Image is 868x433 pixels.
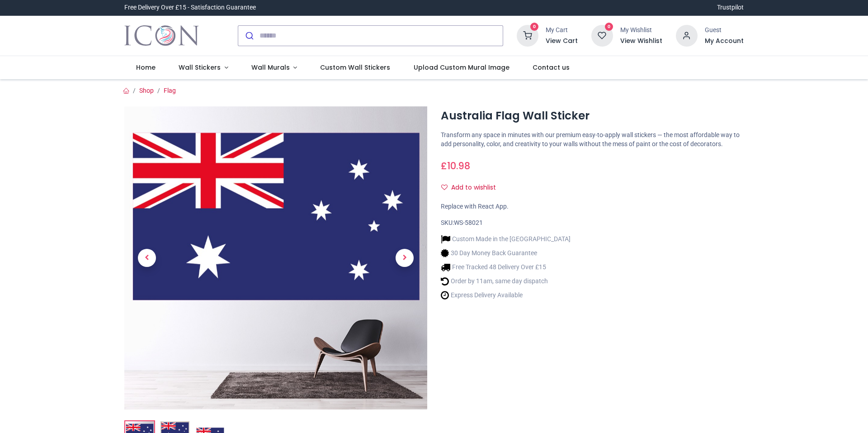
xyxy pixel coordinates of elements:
[620,37,662,46] a: View Wishlist
[251,63,290,72] span: Wall Murals
[382,152,427,364] a: Next
[238,26,259,46] button: Submit
[441,276,571,286] li: Order by 11am, same day dispatch
[441,248,571,258] li: 30 Day Money Back Guarantee
[124,23,199,48] a: Logo of Icon Wall Stickers
[320,63,390,72] span: Custom Wall Stickers
[530,23,539,31] sup: 0
[620,26,662,35] div: My Wishlist
[441,234,571,244] li: Custom Made in the [GEOGRAPHIC_DATA]
[546,26,578,35] div: My Cart
[454,219,483,226] span: WS-58021
[396,249,414,267] span: Next
[441,131,744,148] p: Transform any space in minutes with our premium easy-to-apply wall stickers — the most affordable...
[138,249,156,267] span: Previous
[164,87,176,94] a: Flag
[124,3,256,12] div: Free Delivery Over £15 - Satisfaction Guarantee
[605,23,613,31] sup: 0
[717,3,744,12] a: Trustpilot
[240,56,309,80] a: Wall Murals
[136,63,156,72] span: Home
[441,262,571,272] li: Free Tracked 48 Delivery Over £15
[441,202,744,211] div: Replace with React App.
[517,31,538,38] a: 0
[441,159,470,172] span: £
[167,56,240,80] a: Wall Stickers
[441,184,448,190] i: Add to wishlist
[179,63,221,72] span: Wall Stickers
[441,290,571,300] li: Express Delivery Available
[447,159,470,172] span: 10.98
[124,23,199,48] img: Icon Wall Stickers
[441,180,504,195] button: Add to wishlistAdd to wishlist
[414,63,509,72] span: Upload Custom Mural Image
[546,37,578,46] a: View Cart
[124,106,427,409] img: Australia Flag Wall Sticker
[139,87,154,94] a: Shop
[441,108,744,124] h1: Australia Flag Wall Sticker
[591,31,613,38] a: 0
[533,63,570,72] span: Contact us
[705,26,744,35] div: Guest
[124,152,170,364] a: Previous
[705,37,744,46] a: My Account
[441,219,744,228] div: SKU:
